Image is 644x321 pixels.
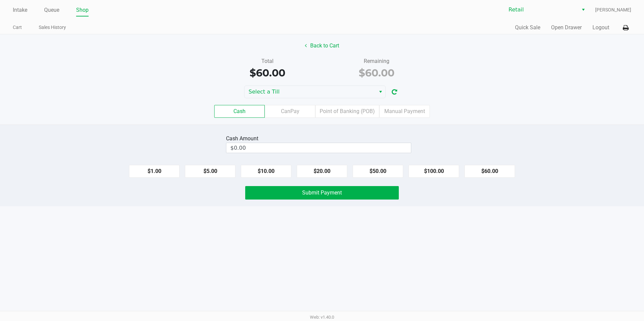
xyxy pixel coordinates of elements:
button: $1.00 [129,165,180,178]
button: Submit Payment [245,186,399,200]
button: Select [376,86,385,98]
button: Logout [592,24,609,32]
span: [PERSON_NAME] [595,6,631,13]
a: Cart [13,23,22,32]
button: Open Drawer [551,24,582,32]
a: Queue [44,5,59,15]
button: $20.00 [297,165,347,178]
span: Retail [509,6,574,14]
div: $60.00 [218,65,317,80]
div: Remaining [327,57,426,65]
div: Cash Amount [226,135,261,143]
button: Select [578,4,588,16]
button: $100.00 [409,165,459,178]
span: Select a Till [249,88,372,96]
a: Shop [76,5,89,15]
label: Manual Payment [379,105,430,118]
label: Point of Banking (POB) [315,105,379,118]
button: Quick Sale [515,24,540,32]
button: Back to Cart [300,39,344,52]
span: Submit Payment [302,189,342,196]
div: Total [218,57,317,65]
button: $60.00 [464,165,515,178]
button: $50.00 [353,165,403,178]
div: $60.00 [327,65,426,80]
a: Sales History [39,23,66,32]
button: $5.00 [185,165,235,178]
label: Cash [214,105,265,118]
span: Web: v1.40.0 [310,315,334,320]
label: CanPay [265,105,315,118]
button: $10.00 [241,165,291,178]
a: Intake [13,5,27,15]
